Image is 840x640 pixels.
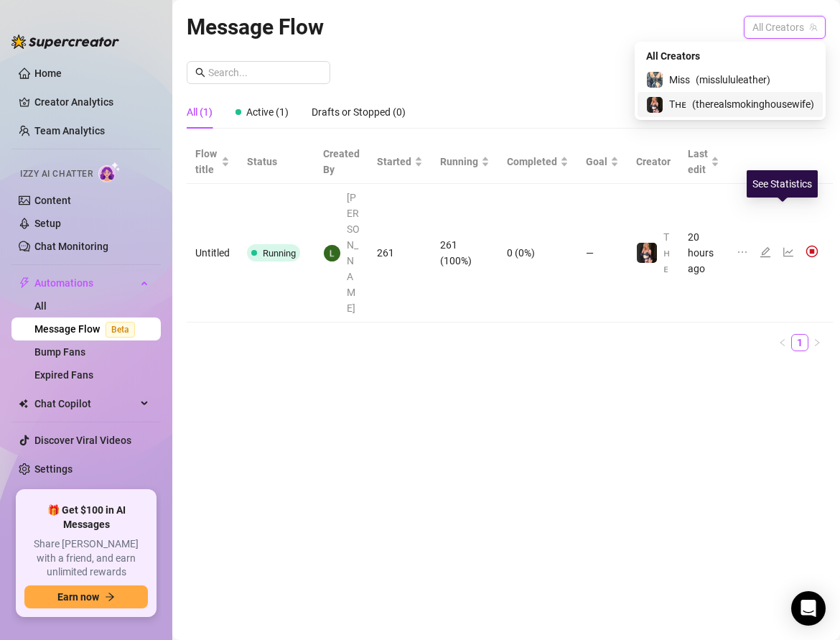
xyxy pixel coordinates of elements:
img: logo-BBDzfeDw.svg [11,34,119,49]
span: line-chart [783,246,794,258]
a: 1 [792,335,808,351]
span: Beta [106,322,135,338]
button: Earn nowarrow-right [24,585,148,608]
li: Previous Page [774,334,791,351]
span: Completed [507,154,557,170]
img: Miss [647,72,663,88]
button: left [774,334,791,351]
a: Home [34,68,62,79]
span: Active (1) [246,106,289,118]
span: Izzy AI Chatter [20,167,93,181]
span: Running [263,248,296,259]
span: 🎁 Get $100 in AI Messages [24,504,148,532]
span: Tʜᴇ [669,96,686,112]
span: search [195,68,205,78]
a: Chat Monitoring [34,241,108,252]
span: [PERSON_NAME] [347,190,360,316]
img: Tʜᴇ [637,243,657,263]
td: 261 [368,184,431,323]
div: Open Intercom Messenger [791,591,826,626]
th: Flow title [187,140,238,184]
a: Discover Viral Videos [34,435,131,446]
a: Creator Analytics [34,91,149,113]
th: Creator [627,140,679,184]
span: Chat Copilot [34,392,136,415]
img: svg%3e [806,245,818,258]
td: 20 hours ago [679,184,728,323]
span: left [778,338,787,347]
span: team [809,23,818,32]
th: Status [238,140,314,184]
li: 1 [791,334,808,351]
a: Team Analytics [34,125,105,136]
span: Started [377,154,411,170]
span: thunderbolt [19,277,30,289]
button: right [808,334,826,351]
span: Miss [669,72,690,88]
div: See Statistics [747,170,818,198]
article: Message Flow [187,10,324,44]
span: ellipsis [737,246,748,258]
span: All Creators [752,17,817,38]
span: arrow-right [105,592,115,602]
th: Created By [314,140,368,184]
div: All (1) [187,104,213,120]
span: edit [760,246,771,258]
a: Content [34,195,71,206]
img: Chat Copilot [19,399,28,409]
img: Tʜᴇ [647,97,663,113]
span: Automations [34,272,136,295]
th: Completed [498,140,577,184]
a: Message FlowBeta [34,323,141,335]
th: Last edit [679,140,728,184]
span: Share [PERSON_NAME] with a friend, and earn unlimited rewards [24,537,148,580]
img: AI Chatter [98,162,121,182]
td: 261 (100%) [431,184,498,323]
span: Goal [586,154,607,170]
span: Earn now [57,591,99,603]
a: Setup [34,218,61,229]
span: ( misslululeather ) [696,72,770,88]
div: Drafts or Stopped (0) [312,104,406,120]
span: Running [440,154,478,170]
input: Search... [208,65,322,80]
span: Flow title [195,146,218,177]
a: Settings [34,463,73,475]
a: Bump Fans [34,346,85,358]
span: Last edit [688,146,708,177]
a: All [34,300,47,312]
li: Next Page [808,334,826,351]
td: Untitled [187,184,238,323]
th: Goal [577,140,627,184]
span: right [813,338,821,347]
td: 0 (0%) [498,184,577,323]
th: Started [368,140,431,184]
a: Expired Fans [34,369,93,381]
span: Tʜᴇ [663,231,670,274]
td: — [577,184,627,323]
th: Running [431,140,498,184]
span: ( therealsmokinghousewife ) [692,96,814,112]
img: Lulu Stevens [324,245,340,261]
span: All Creators [646,48,700,64]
